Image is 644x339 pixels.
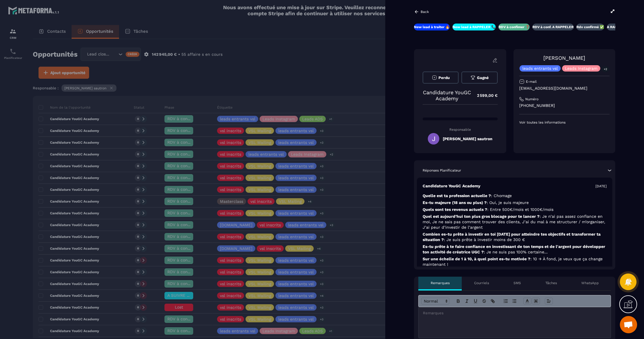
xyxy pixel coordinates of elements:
p: WhatsApp [581,281,599,285]
p: [EMAIL_ADDRESS][DOMAIN_NAME] [519,86,609,91]
p: E-mail [526,79,537,84]
span: : Je ne suis pas 100% certaine... [484,250,548,254]
p: [DATE] [595,184,607,188]
p: New lead à RAPPELER 📞 [453,25,496,29]
p: Es-tu majeure (18 ans ou plus) ? [423,200,607,205]
p: Sur une échelle de 1 à 10, à quel point es-tu motivée ? [423,256,607,267]
a: [PERSON_NAME] [543,55,585,61]
p: Numéro [525,97,538,101]
p: Réponses Planificateur [423,168,461,173]
p: Remarques [431,281,450,285]
p: Quelle est ta profession actuelle ? [423,193,607,199]
p: Back [421,10,429,14]
span: : Chomage [491,193,512,198]
p: RDV à confimer ❓ [499,25,530,29]
p: Candidature YouGC Academy [423,89,471,101]
p: Courriels [474,281,489,285]
p: Tâches [545,281,557,285]
span: : Oui, je suis majeure [487,200,529,205]
span: : Je suis prête à investir moins de 300 € [444,237,525,242]
p: Quels sont tes revenus actuels ? [423,207,607,212]
p: Responsable [423,128,498,132]
button: Perdu [423,72,459,84]
p: Leads Instagram [565,66,597,70]
p: Voir toutes les informations [519,120,609,125]
span: Gagné [477,76,489,80]
button: Gagné [461,72,497,84]
span: : Je n’ai pas assez confiance en moi, Je ne sais pas comment trouver des clients, J’ai du mal à m... [423,214,605,230]
p: Quel est aujourd’hui ton plus gros blocage pour te lancer ? [423,214,607,230]
p: New lead à traiter 🔥 [414,25,450,29]
p: Rdv confirmé ✅ [576,25,604,29]
p: RDV à conf. A RAPPELER [532,25,574,29]
h5: [PERSON_NAME] sautron [443,136,492,141]
p: +2 [602,66,609,72]
span: Perdu [438,76,450,80]
a: Ouvrir le chat [620,316,637,333]
p: Combien es-tu prête à investir en toi [DATE] pour atteindre tes objectifs et transformer ta situa... [423,232,607,242]
p: 2 599,00 € [471,90,498,101]
span: : Entre 500€/mois et 1000€/mois [487,207,553,212]
p: SMS [513,281,521,285]
p: leads entrants vsl [522,66,558,70]
p: Candidature YouGC Academy [423,183,480,189]
p: Es-tu prête à te faire confiance en investissant de ton temps et de l'argent pour développer ton ... [423,244,607,255]
p: [PHONE_NUMBER] [519,103,609,108]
